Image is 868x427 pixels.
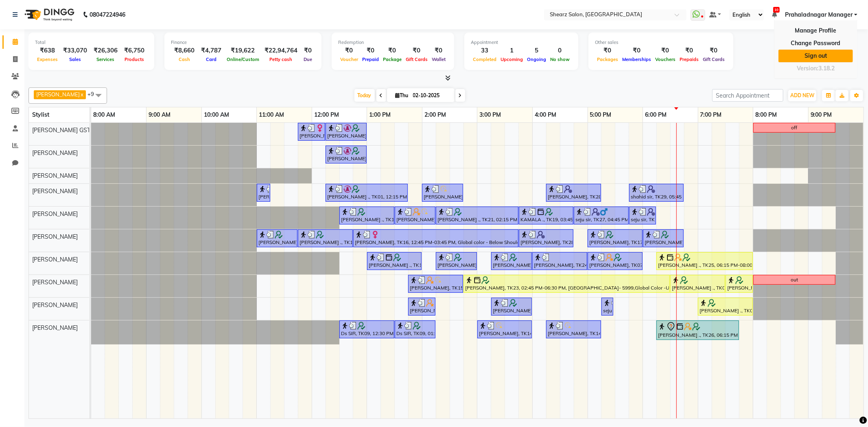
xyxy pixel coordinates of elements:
div: ₹0 [301,46,315,55]
div: 33 [471,46,498,55]
span: [PERSON_NAME] [32,233,78,240]
div: [PERSON_NAME] ., TK26, 06:15 PM-07:45 PM, Women blowdry below shoulder [657,322,738,339]
div: [PERSON_NAME], TK14, 02:00 PM-02:45 PM, Brazilian stripless international wax (₹1804) [423,185,462,200]
span: Card [204,57,219,62]
a: 4:00 PM [533,109,558,121]
div: ₹26,306 [90,46,121,55]
span: Voucher [338,57,360,62]
div: [PERSON_NAME], TK24, 04:00 PM-05:00 PM, Haircut By Sr.Stylist - [DEMOGRAPHIC_DATA] [533,253,586,269]
a: 1:00 PM [367,109,393,121]
span: Memberships [620,57,653,62]
span: Gift Cards [404,57,430,62]
a: 8:00 PM [753,109,779,121]
div: Version:3.18.2 [778,63,853,74]
div: Redemption [338,39,448,46]
span: Today [354,89,375,102]
a: 8:00 AM [91,109,117,121]
button: ADD NEW [788,90,816,101]
div: [PERSON_NAME], TK23, 02:45 PM-06:30 PM, [GEOGRAPHIC_DATA]- 5999,Global Color -Upto Waist - Majire... [464,276,669,292]
div: ₹638 [35,46,60,55]
span: [PERSON_NAME] [32,210,78,218]
div: ₹6,750 [121,46,148,55]
div: [PERSON_NAME], TK16, 12:45 PM-03:45 PM, Global color - Below Shoulder - Inoa,K - Fusio Dose Plus ... [354,231,518,246]
div: 0 [548,46,572,55]
a: 9:00 PM [809,109,834,121]
div: [PERSON_NAME] ., TK01, 12:15 PM-01:45 PM, Head massage with oil women (₹619),Loreal Hairwash & Bl... [326,185,407,200]
div: [PERSON_NAME], TK14, 04:15 PM-05:15 PM, Haircut By Master Stylist - [DEMOGRAPHIC_DATA] [547,322,600,337]
div: [PERSON_NAME] ., TK02, 07:00 PM-08:00 PM, Signature pedicure [699,299,752,314]
span: [PERSON_NAME] [32,279,78,286]
div: Finance [171,39,315,46]
span: 10 [773,7,780,13]
span: Expenses [35,57,60,62]
div: seju sir, TK27, 05:15 PM-05:20 PM, [GEOGRAPHIC_DATA] Hair wash - Below Shoulder [602,299,612,314]
a: Manage Profile [778,24,853,37]
a: x [80,91,83,98]
a: 2:00 PM [422,109,448,121]
div: seju sir, TK27, 05:45 PM-06:15 PM, Shave / trim [630,208,655,223]
span: Completed [471,57,498,62]
span: Wallet [430,57,448,62]
div: Ds SIR, TK09, 12:30 PM-01:30 PM, Haircut By Master Stylist- [DEMOGRAPHIC_DATA] [340,322,394,337]
div: [PERSON_NAME], TK14, 03:00 PM-04:00 PM, Haircut By Master Stylist - [DEMOGRAPHIC_DATA] [478,322,531,337]
div: Other sales [595,39,727,46]
div: [PERSON_NAME], TK16, 11:45 AM-12:15 PM, French gel polish 10 tips (₹1113) [299,124,324,139]
div: ₹22,94,764 [261,46,301,55]
div: [PERSON_NAME], TK28, 03:45 PM-04:45 PM, Haircut By Master Stylist- [DEMOGRAPHIC_DATA] [520,231,573,246]
div: off [791,124,798,131]
span: Upcoming [498,57,525,62]
div: Total [35,39,148,46]
span: +9 [87,91,100,97]
div: ₹0 [620,46,653,55]
div: [PERSON_NAME] ., TK22, 03:15 PM-04:00 PM, [PERSON_NAME] Faded with Sr. [492,253,531,269]
img: logo [21,3,77,26]
span: [PERSON_NAME] [32,256,78,263]
span: Cash [177,57,192,62]
div: [PERSON_NAME], TK15, 01:45 PM-02:15 PM, Head massage with oil men [409,299,435,314]
div: out [791,276,798,283]
span: Vouchers [653,57,678,62]
a: Change Password [778,37,853,50]
div: 5 [525,46,548,55]
span: [PERSON_NAME] [32,187,78,195]
span: [PERSON_NAME] [32,172,78,179]
div: [PERSON_NAME] ., TK11, 12:30 PM-01:30 PM, Haircut By Master Stylist- [DEMOGRAPHIC_DATA] [340,208,394,223]
a: 12:00 PM [312,109,341,121]
div: ₹0 [338,46,360,55]
div: ₹19,622 [225,46,261,55]
a: 10 [772,11,777,18]
div: ₹0 [595,46,620,55]
div: [PERSON_NAME] ., TK10, 11:00 AM-11:15 AM, Eyebrow threading (₹71) [258,185,269,200]
div: [PERSON_NAME], TK15, 01:30 PM-02:15 PM, kids hair cut (₹600) [396,208,435,223]
div: [PERSON_NAME] ., TK01, 12:15 PM-01:00 PM, Upperlip stripless,Chin stripless,Eyebrow threading wit... [326,124,366,139]
div: ₹8,660 [171,46,198,55]
a: 11:00 AM [257,109,286,121]
a: 3:00 PM [477,109,503,121]
span: Thu [394,92,411,98]
span: Petty cash [268,57,295,62]
div: [PERSON_NAME], TK07, 05:00 PM-06:00 PM, Haircut By Sr.Stylist - [DEMOGRAPHIC_DATA] [588,253,642,269]
span: [PERSON_NAME] [32,149,78,157]
div: shahid sir, TK29, 05:45 PM-06:45 PM, Haircut By Master Stylist - [DEMOGRAPHIC_DATA] [630,185,683,200]
div: [PERSON_NAME] ., TK02, 06:30 PM-07:30 PM, Men Haircut with Mr.Dinesh [671,276,724,292]
div: 1 [498,46,525,55]
a: 7:00 PM [698,109,724,121]
input: Search Appointment [712,89,783,102]
span: Prahaladnagar Manager [785,11,853,19]
a: 5:00 PM [588,109,614,121]
span: [PERSON_NAME] [32,324,78,331]
div: ₹0 [404,46,430,55]
div: [PERSON_NAME] ., TK01, 12:15 PM-01:00 PM, Full hand international wax (₹450),Peel off underarms w... [326,147,366,162]
a: 6:00 PM [643,109,669,121]
div: ₹33,070 [60,46,90,55]
a: Sign out [778,50,853,62]
span: Packages [595,57,620,62]
span: Online/Custom [225,57,261,62]
div: ₹0 [360,46,381,55]
span: [PERSON_NAME] GSTIN - 21123 [32,126,118,134]
div: ₹0 [430,46,448,55]
span: [PERSON_NAME] [32,301,78,309]
div: [PERSON_NAME] ., TK25, 06:15 PM-08:00 PM, Touch up - upto 2 Inch - Inoa [657,253,752,269]
div: [PERSON_NAME] ., TK21, 02:15 PM-03:45 PM, Haircut By Sr.Stylist - [DEMOGRAPHIC_DATA][PERSON_NAME]... [437,208,518,223]
span: ADD NEW [790,92,814,98]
